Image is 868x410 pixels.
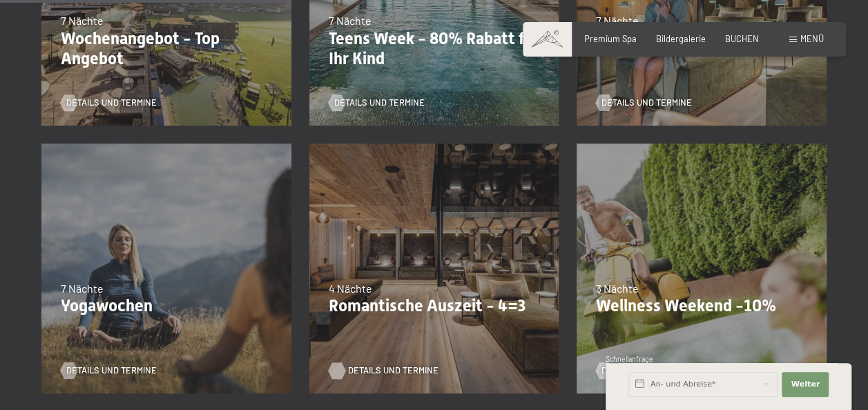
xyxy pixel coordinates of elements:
[348,364,438,377] span: Details und Termine
[66,97,157,109] span: Details und Termine
[61,97,157,109] a: Details und Termine
[596,14,639,27] span: 7 Nächte
[584,33,637,44] a: Premium Spa
[329,97,425,109] a: Details und Termine
[329,29,540,69] p: Teens Week - 80% Rabatt für Ihr Kind
[596,296,807,316] p: Wellness Weekend -10%
[601,364,692,377] span: Details und Termine
[329,14,372,27] span: 7 Nächte
[596,97,692,109] a: Details und Termine
[782,372,829,397] button: Weiter
[61,364,157,377] a: Details und Termine
[656,33,706,44] a: Bildergalerie
[61,14,104,27] span: 7 Nächte
[596,282,639,295] span: 3 Nächte
[329,296,540,316] p: Romantische Auszeit - 4=3
[329,282,372,295] span: 4 Nächte
[725,33,759,44] a: BUCHEN
[334,97,425,109] span: Details und Termine
[800,33,824,44] span: Menü
[606,355,653,363] span: Schnellanfrage
[66,364,157,377] span: Details und Termine
[61,296,272,316] p: Yogawochen
[791,379,820,390] span: Weiter
[61,282,104,295] span: 7 Nächte
[601,97,692,109] span: Details und Termine
[596,364,692,377] a: Details und Termine
[329,364,425,377] a: Details und Termine
[61,29,272,69] p: Wochenangebot - Top Angebot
